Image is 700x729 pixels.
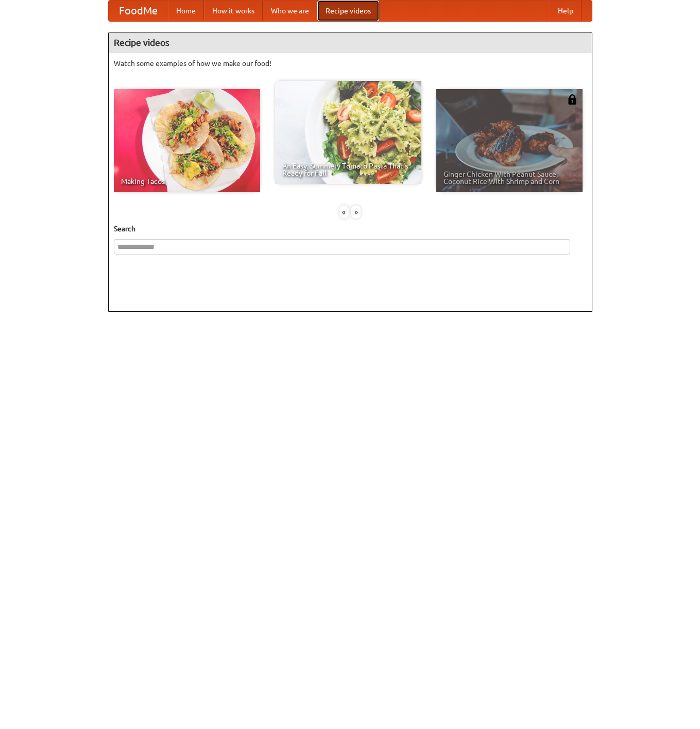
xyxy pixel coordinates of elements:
h5: Search [114,224,587,234]
div: » [351,206,361,218]
a: Recipe videos [317,1,379,21]
img: 483408.png [567,94,577,105]
a: Who we are [263,1,317,21]
div: « [339,206,349,218]
span: An Easy, Summery Tomato Pasta That's Ready for Fall [282,162,414,177]
p: Watch some examples of how we make our food! [114,58,587,69]
a: Making Tacos [114,89,260,192]
h4: Recipe videos [109,32,592,53]
a: An Easy, Summery Tomato Pasta That's Ready for Fall [275,81,421,184]
span: Making Tacos [121,178,253,185]
a: FoodMe [109,1,168,21]
a: How it works [204,1,263,21]
a: Home [168,1,204,21]
a: Help [550,1,582,21]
